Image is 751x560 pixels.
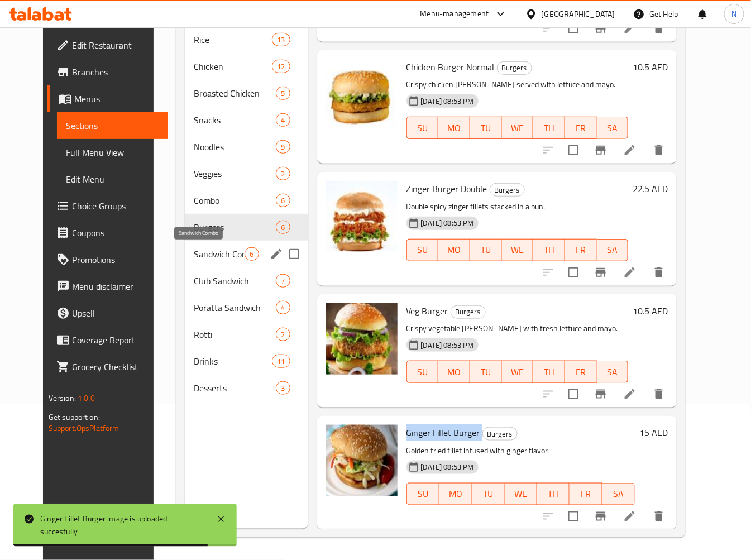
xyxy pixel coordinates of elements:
button: delete [645,15,672,42]
button: TU [472,483,504,505]
span: Grocery Checklist [72,360,160,374]
button: FR [565,117,597,139]
span: Ginger Fillet Burger [406,424,480,441]
span: 12 [272,61,289,72]
span: Select to update [562,261,585,284]
div: [GEOGRAPHIC_DATA] [542,8,615,20]
button: MO [438,117,470,139]
span: TH [542,486,565,502]
span: Sections [66,119,160,132]
span: Menu disclaimer [72,280,160,293]
a: Sections [57,112,169,139]
button: TH [533,361,565,383]
span: Sandwich Combo [194,247,245,261]
button: Branch-specific-item [587,381,614,408]
button: SU [406,117,439,139]
div: Veggies2 [185,160,308,187]
span: SU [412,242,434,258]
button: FR [570,483,602,505]
span: Select to update [562,138,585,162]
img: Veg Burger [326,303,398,375]
span: Edit Menu [66,173,160,186]
div: Ginger Fillet Burger image is uploaded succesfully [40,513,205,538]
button: TU [470,239,502,261]
span: Snacks [194,113,276,127]
span: 7 [276,276,289,286]
span: MO [443,120,466,136]
span: 3 [276,383,289,394]
span: TH [538,364,561,380]
span: Zinger Burger Double [406,180,487,197]
button: delete [645,137,672,164]
span: 5 [276,88,289,99]
button: edit [268,246,285,262]
a: Menus [47,85,169,112]
span: 2 [276,329,289,340]
span: [DATE] 08:53 PM [417,462,479,472]
button: MO [439,483,472,505]
span: Select to update [562,17,585,40]
button: Branch-specific-item [587,503,614,530]
button: TU [470,117,502,139]
button: Branch-specific-item [587,137,614,164]
h6: 15 AED [639,425,668,441]
span: TU [475,242,498,258]
div: Combo6 [185,187,308,214]
span: WE [509,486,533,502]
img: Chicken Burger Normal [326,59,398,131]
button: FR [565,361,597,383]
a: Coupons [47,219,169,246]
button: SA [602,483,635,505]
span: Noodles [194,140,276,154]
button: Branch-specific-item [587,15,614,42]
button: SA [597,117,629,139]
span: FR [570,120,592,136]
button: TH [533,239,565,261]
div: Rice13 [185,26,308,53]
span: TU [476,486,500,502]
span: 1.0.0 [78,391,95,405]
span: Burgers [194,221,276,234]
span: Chicken Burger Normal [406,59,495,75]
a: Edit menu item [623,22,637,35]
button: Branch-specific-item [587,259,614,286]
span: Veggies [194,167,276,180]
span: Rotti [194,328,276,341]
button: WE [502,361,534,383]
button: TU [470,361,502,383]
span: TH [538,120,561,136]
a: Full Menu View [57,139,169,166]
div: Rotti2 [185,321,308,348]
div: Poratta Sandwich4 [185,294,308,321]
span: Upsell [72,307,160,320]
a: Edit menu item [623,387,637,401]
span: 6 [276,222,289,233]
a: Promotions [47,246,169,273]
a: Choice Groups [47,193,169,219]
span: Poratta Sandwich [194,301,276,314]
span: Burgers [451,305,485,318]
span: Burgers [490,184,524,197]
button: TH [537,483,570,505]
span: MO [443,364,466,380]
span: Drinks [194,355,272,368]
span: Full Menu View [66,146,160,159]
a: Edit Menu [57,166,169,193]
span: 4 [276,303,289,313]
button: delete [645,503,672,530]
span: 2 [276,169,289,179]
button: SA [597,239,629,261]
button: MO [438,361,470,383]
span: SU [412,120,434,136]
span: WE [506,120,529,136]
button: SU [406,483,439,505]
a: Edit menu item [623,266,637,279]
span: FR [570,364,592,380]
span: [DATE] 08:53 PM [417,218,479,228]
span: Veg Burger [406,303,448,319]
span: SA [601,364,624,380]
span: Desserts [194,381,276,395]
a: Menu disclaimer [47,273,169,300]
a: Edit Restaurant [47,32,169,59]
